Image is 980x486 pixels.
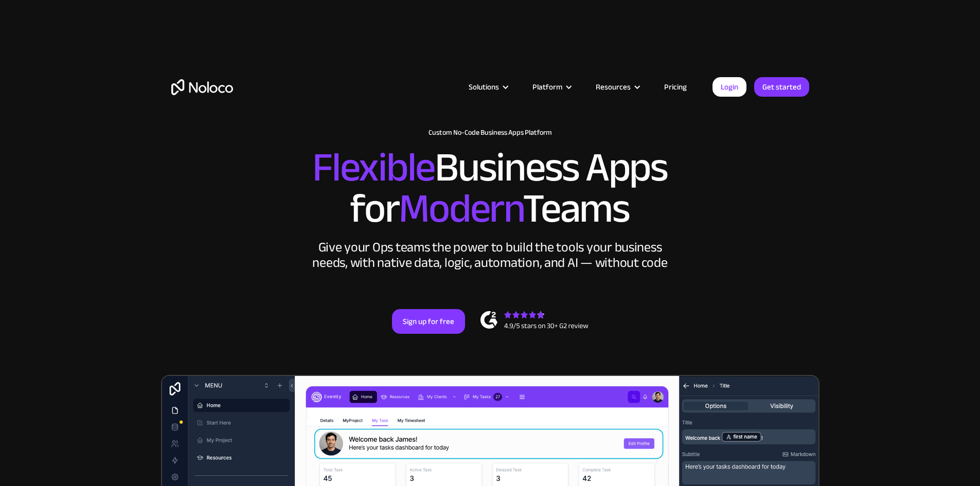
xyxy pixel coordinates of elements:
[469,80,499,94] div: Solutions
[399,170,523,247] span: Modern
[712,77,746,97] a: Login
[456,80,520,94] div: Solutions
[171,147,809,229] h2: Business Apps for Teams
[392,309,465,334] a: Sign up for free
[171,79,233,95] a: home
[520,80,583,94] div: Platform
[532,80,562,94] div: Platform
[310,240,670,271] div: Give your Ops teams the power to build the tools your business needs, with native data, logic, au...
[583,80,651,94] div: Resources
[596,80,631,94] div: Resources
[651,80,700,94] a: Pricing
[754,77,809,97] a: Get started
[312,129,435,206] span: Flexible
